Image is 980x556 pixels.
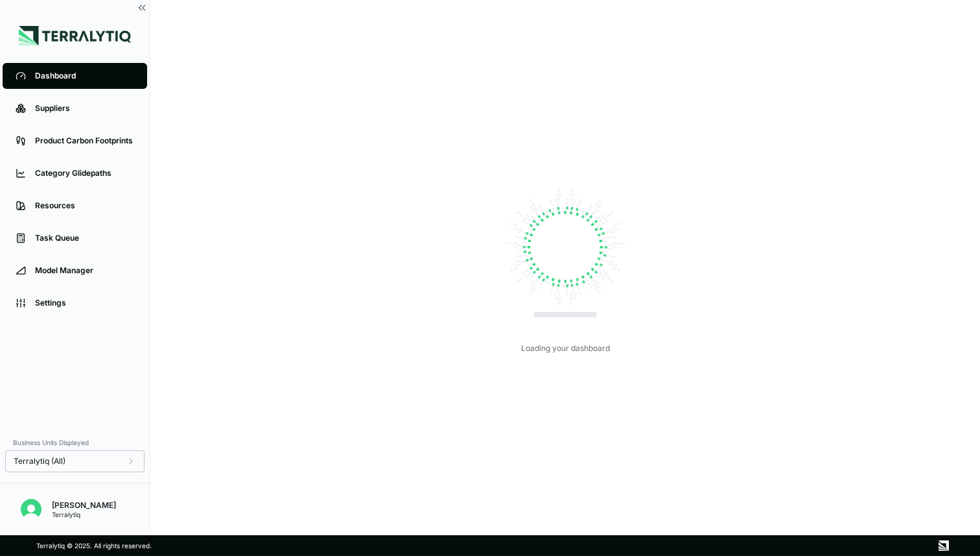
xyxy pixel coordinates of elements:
[521,343,610,354] div: Loading your dashboard
[19,26,131,45] img: Logo
[35,136,134,146] div: Product Carbon Footprints
[21,499,41,520] img: Nitin Shetty
[500,182,630,312] img: Loading
[16,494,47,525] button: Open user button
[5,435,145,450] div: Business Units Displayed
[35,103,134,114] div: Suppliers
[35,298,134,308] div: Settings
[52,511,116,518] div: Terralytiq
[35,265,134,276] div: Model Manager
[35,168,134,178] div: Category Glidepaths
[35,71,134,81] div: Dashboard
[35,200,134,211] div: Resources
[14,456,65,466] span: Terralytiq (All)
[52,500,116,511] div: [PERSON_NAME]
[35,233,134,243] div: Task Queue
